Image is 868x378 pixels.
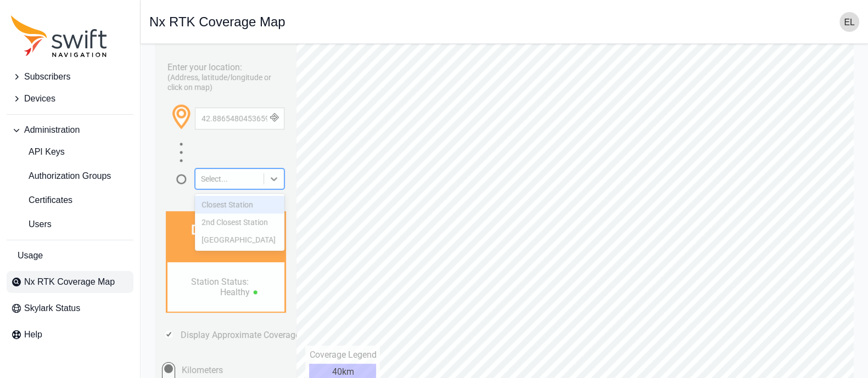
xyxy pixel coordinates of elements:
[24,70,70,83] span: Subscribers
[7,165,133,187] a: Authorization Groups
[7,245,133,267] a: Usage
[7,271,133,293] a: Nx RTK Coverage Map
[24,328,42,341] span: Help
[24,92,55,105] span: Devices
[153,12,165,24] button: +
[24,302,80,315] span: Skylark Status
[24,123,80,137] span: Administration
[7,119,133,141] button: Administration
[7,66,133,88] button: Subscribers
[160,362,227,373] div: Coverage Legend
[7,141,133,163] a: API Keys
[7,88,133,110] button: Devices
[24,275,115,289] span: Nx RTK Coverage Map
[11,145,65,159] span: API Keys
[149,15,285,29] h1: Nx RTK Coverage Map
[7,213,133,235] a: Users
[153,24,165,36] button: –
[7,189,133,211] a: Certificates
[7,324,133,346] a: Help
[7,297,133,319] a: Skylark Status
[839,12,859,32] img: user photo
[11,218,52,231] span: Users
[18,249,43,262] span: Usage
[11,194,72,207] span: Certificates
[11,170,111,183] span: Authorization Groups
